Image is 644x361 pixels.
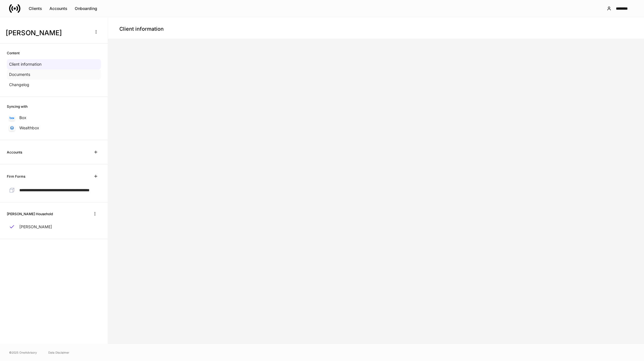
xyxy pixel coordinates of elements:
[9,72,30,77] p: Documents
[19,224,52,230] p: [PERSON_NAME]
[7,69,101,80] a: Documents
[7,222,101,232] a: [PERSON_NAME]
[119,26,164,32] h4: Client information
[75,7,97,11] div: Onboarding
[10,117,14,119] img: oYqM9ojoZLfzCHUefNbBcWHcyDPbQKagtYciMC8pFl3iZXy3dU33Uwy+706y+0q2uJ1ghNQf2OIHrSh50tUd9HaB5oMc62p0G...
[7,50,20,56] h6: Content
[48,350,69,355] a: Data Disclaimer
[7,80,101,90] a: Changelog
[19,115,26,121] p: Box
[49,7,67,11] div: Accounts
[25,4,46,13] button: Clients
[71,4,101,13] button: Onboarding
[7,104,28,109] h6: Syncing with
[7,150,22,155] h6: Accounts
[9,82,29,88] p: Changelog
[7,123,101,133] a: Wealthbox
[9,61,41,67] p: Client information
[19,125,39,131] p: Wealthbox
[7,174,25,179] h6: Firm Forms
[7,59,101,69] a: Client information
[9,350,37,355] span: © 2025 OneAdvisory
[6,28,88,38] h3: [PERSON_NAME]
[46,4,71,13] button: Accounts
[29,7,42,11] div: Clients
[7,211,53,217] h6: [PERSON_NAME] Household
[7,113,101,123] a: Box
